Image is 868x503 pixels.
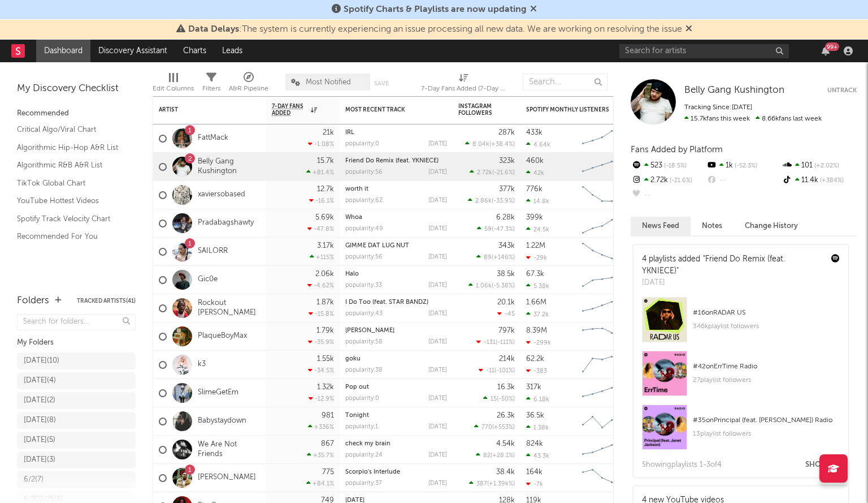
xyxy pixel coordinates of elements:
[198,299,261,318] a: Rockout [PERSON_NAME]
[198,360,206,369] a: k3
[498,327,515,334] div: 797k
[633,405,848,458] a: #35onPrincipal (feat. [PERSON_NAME]) Radio13playlist followers
[24,414,56,427] div: [DATE] ( 8 )
[526,480,543,488] div: -7k
[345,243,409,249] a: GIMME DAT LUG NUT
[642,277,823,289] div: [DATE]
[345,141,379,147] div: popularity: 0
[345,356,447,362] div: goku
[428,367,447,373] div: [DATE]
[491,141,513,148] span: +38.4 %
[526,129,542,136] div: 433k
[499,157,515,165] div: 323k
[484,255,492,261] span: 89
[706,173,781,188] div: --
[345,282,382,289] div: popularity: 33
[24,354,59,368] div: [DATE] ( 10 )
[345,271,359,277] a: Halo
[153,82,194,96] div: Edit Columns
[684,85,784,96] a: Belly Gang Kushington
[477,225,515,233] div: ( )
[188,25,239,34] span: Data Delays
[526,270,544,278] div: 67.3k
[307,225,334,233] div: -47.8 %
[619,44,789,58] input: Search for artists
[198,332,247,341] a: PlaqueBoyMax
[428,197,447,204] div: [DATE]
[496,368,513,374] span: -101 %
[345,311,383,317] div: popularity: 43
[17,471,136,488] a: 6/2(7)
[631,158,706,173] div: 523
[345,158,447,164] div: Friend Do Remix (feat. YKNIECE)
[499,355,515,363] div: 214k
[345,452,383,458] div: popularity: 24
[662,163,687,169] span: -18.5 %
[24,394,55,407] div: [DATE] ( 2 )
[526,412,544,419] div: 36.5k
[345,106,430,113] div: Most Recent Track
[17,314,136,330] input: Search for folders...
[526,440,543,448] div: 824k
[428,452,447,458] div: [DATE]
[577,209,628,238] svg: Chart title
[344,5,527,14] span: Spotify Charts & Playlists are now updating
[706,158,781,173] div: 1k
[345,412,369,419] a: Tonight
[17,107,136,121] div: Recommended
[308,338,334,346] div: -35.9 %
[198,247,228,256] a: SAILORR
[733,163,757,169] span: -52.3 %
[496,468,515,476] div: 38.4k
[315,270,334,278] div: 2.06k
[577,436,628,464] svg: Chart title
[477,170,492,176] span: 2.72k
[24,433,55,447] div: [DATE] ( 5 )
[484,226,492,233] span: 59
[633,297,848,351] a: #16onRADAR US346kplaylist followers
[497,339,513,346] span: -111 %
[316,299,334,306] div: 1.87k
[668,178,692,184] span: -21.6 %
[494,170,513,176] span: -21.6 %
[631,173,706,188] div: 2.72k
[489,481,513,487] span: +1.39k %
[345,328,394,334] a: [PERSON_NAME]
[345,356,361,362] a: goku
[475,198,492,204] span: 2.86k
[577,238,628,266] svg: Chart title
[642,255,785,275] a: "Friend Do Remix (feat. YKNIECE)"
[17,230,124,243] a: Recommended For You
[17,352,136,369] a: [DATE](10)
[159,106,244,113] div: Artist
[684,85,784,95] span: Belly Gang Kushington
[428,226,447,232] div: [DATE]
[526,106,611,113] div: Spotify Monthly Listeners
[17,213,124,225] a: Spotify Track Velocity Chart
[693,306,840,320] div: # 16 on RADAR US
[526,157,544,165] div: 460k
[345,169,383,175] div: popularity: 56
[307,282,334,289] div: -4.62 %
[577,323,628,351] svg: Chart title
[497,270,515,278] div: 38.5k
[497,412,515,419] div: 26.3k
[472,141,489,148] span: 8.04k
[345,469,447,475] div: Scorpio's Interlude
[345,424,378,430] div: popularity: 1
[317,186,334,193] div: 12.7k
[317,157,334,165] div: 15.7k
[308,140,334,148] div: -1.08 %
[631,145,723,154] span: Fans Added by Platform
[499,186,515,193] div: 377k
[17,392,136,409] a: [DATE](2)
[476,452,515,459] div: ( )
[345,384,447,390] div: Pop out
[526,254,547,261] div: -29k
[345,130,447,136] div: IRL
[498,396,513,402] span: -50 %
[188,25,682,34] span: : The system is currently experiencing an issue processing all new data. We are working on resolv...
[322,468,334,476] div: 775
[308,367,334,374] div: -34.5 %
[491,396,497,402] span: 15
